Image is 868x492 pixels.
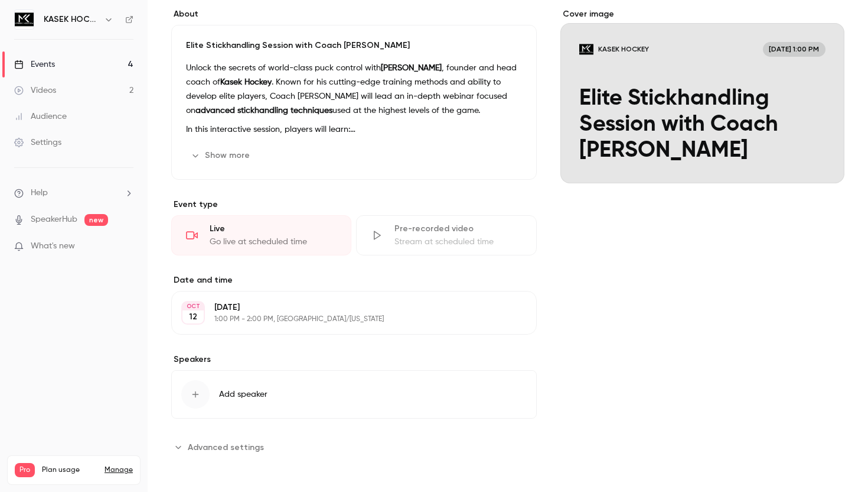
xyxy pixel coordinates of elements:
[381,64,442,72] strong: [PERSON_NAME]
[15,463,35,477] span: Pro
[171,215,351,255] div: LiveGo live at scheduled time
[186,146,257,165] button: Show more
[14,137,61,148] div: Settings
[182,302,204,310] div: OCT
[171,274,537,286] label: Date and time
[15,10,34,29] img: KASEK HOCKEY
[188,441,264,454] span: Advanced settings
[186,122,522,137] p: In this interactive session, players will learn:
[84,214,108,226] span: new
[31,240,75,253] span: What's new
[560,8,844,183] section: Cover image
[560,8,844,20] label: Cover image
[356,215,536,255] div: Pre-recorded videoStream at scheduled time
[171,199,537,211] p: Event type
[210,236,337,248] div: Go live at scheduled time
[186,61,522,118] p: Unlock the secrets of world-class puck control with , founder and head coach of . Known for his c...
[44,14,99,25] h6: KASEK HOCKEY
[42,465,97,475] span: Plan usage
[14,111,67,122] div: Audience
[220,78,272,86] strong: Kasek Hockey
[195,106,332,115] strong: advanced stickhandling techniques
[105,465,133,475] a: Manage
[14,187,133,199] li: help-dropdown-opener
[214,302,474,313] p: [DATE]
[186,40,522,51] p: Elite Stickhandling Session with Coach [PERSON_NAME]
[214,315,474,324] p: 1:00 PM - 2:00 PM, [GEOGRAPHIC_DATA]/[US_STATE]
[171,354,537,365] label: Speakers
[171,438,537,457] section: Advanced settings
[171,438,271,457] button: Advanced settings
[219,389,267,400] span: Add speaker
[14,85,56,96] div: Videos
[210,223,337,235] div: Live
[31,187,48,199] span: Help
[14,59,55,70] div: Events
[394,236,521,248] div: Stream at scheduled time
[31,213,77,226] a: SpeakerHub
[394,223,521,235] div: Pre-recorded video
[171,370,537,419] button: Add speaker
[171,8,537,20] label: About
[189,311,197,323] p: 12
